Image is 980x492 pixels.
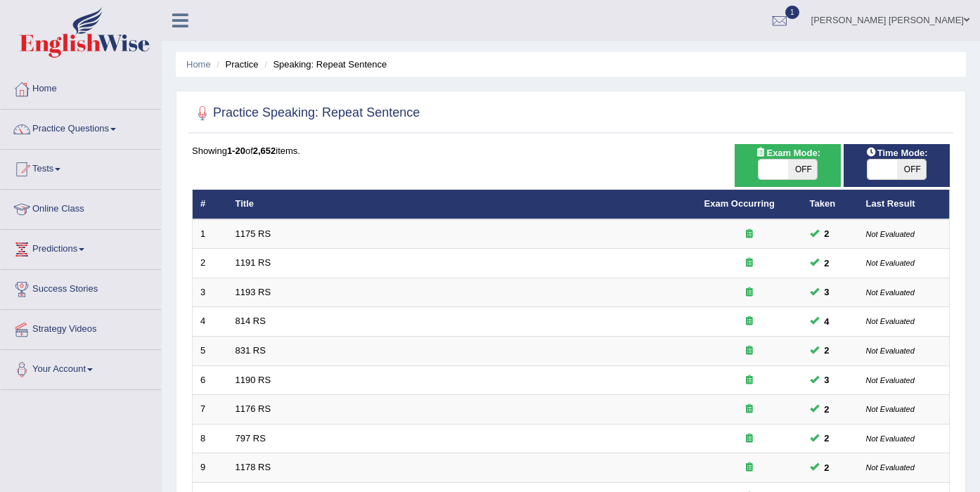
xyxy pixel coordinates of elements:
a: 814 RS [236,316,266,326]
td: 5 [193,337,228,366]
small: Not Evaluated [866,230,915,238]
a: Home [186,59,211,70]
a: Online Class [1,190,161,225]
th: Last Result [858,190,950,219]
small: Not Evaluated [866,434,915,443]
span: OFF [897,160,926,179]
a: 1175 RS [236,228,271,239]
div: Exam occurring question [704,228,794,241]
div: Exam occurring question [704,374,794,387]
a: 831 RS [236,345,266,356]
td: 9 [193,453,228,483]
span: OFF [788,160,817,179]
a: 1190 RS [236,375,271,385]
td: 1 [193,219,228,249]
span: You can still take this question [819,373,835,387]
a: 797 RS [236,433,266,444]
td: 4 [193,307,228,337]
span: You can still take this question [819,285,835,299]
a: Predictions [1,230,161,265]
small: Not Evaluated [866,259,915,267]
div: Exam occurring question [704,257,794,270]
div: Exam occurring question [704,403,794,416]
small: Not Evaluated [866,405,915,413]
a: 1191 RS [236,257,271,268]
a: Exam Occurring [704,198,775,209]
small: Not Evaluated [866,288,915,297]
td: 7 [193,395,228,425]
small: Not Evaluated [866,463,915,472]
td: 8 [193,424,228,453]
a: 1193 RS [236,287,271,297]
a: Tests [1,150,161,185]
div: Showing of items. [192,144,950,157]
td: 2 [193,249,228,278]
div: Exam occurring question [704,344,794,358]
div: Exam occurring question [704,315,794,328]
td: 6 [193,365,228,395]
h2: Practice Speaking: Repeat Sentence [192,103,420,124]
span: Time Mode: [860,145,934,160]
b: 2,652 [253,145,276,156]
a: Success Stories [1,270,161,305]
th: # [193,190,228,219]
li: Speaking: Repeat Sentence [261,58,387,71]
span: You can still take this question [819,460,835,475]
div: Exam occurring question [704,286,794,299]
span: You can still take this question [819,226,835,241]
span: You can still take this question [819,431,835,446]
span: You can still take this question [819,314,835,329]
small: Not Evaluated [866,376,915,384]
a: Strategy Videos [1,310,161,345]
div: Show exams occurring in exams [735,144,841,187]
span: You can still take this question [819,402,835,417]
a: Your Account [1,350,161,385]
span: Exam Mode: [749,145,825,160]
li: Practice [213,58,258,71]
span: You can still take this question [819,256,835,271]
a: 1178 RS [236,462,271,472]
a: 1176 RS [236,403,271,414]
div: Exam occurring question [704,432,794,446]
small: Not Evaluated [866,317,915,325]
b: 1-20 [227,145,245,156]
span: You can still take this question [819,343,835,358]
small: Not Evaluated [866,347,915,355]
div: Exam occurring question [704,461,794,474]
th: Title [228,190,697,219]
td: 3 [193,278,228,307]
th: Taken [802,190,858,219]
span: 1 [785,6,799,19]
a: Home [1,70,161,105]
a: Practice Questions [1,110,161,145]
